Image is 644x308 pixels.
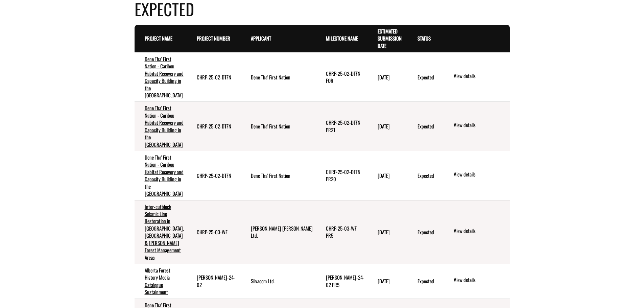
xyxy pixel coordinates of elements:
[241,52,316,102] td: Dene Tha' First Nation
[407,200,443,264] td: Expected
[241,200,316,264] td: West Fraser Mills Ltd.
[251,34,271,42] a: Applicant
[454,227,507,235] a: View details
[443,264,509,299] td: action menu
[187,52,241,102] td: CHRP-25-02-DTFN
[367,102,407,151] td: 3/31/2028
[187,200,241,264] td: CHRP-25-03-WF
[443,52,509,102] td: action menu
[378,228,390,236] time: [DATE]
[443,200,509,264] td: action menu
[378,27,402,49] a: Estimated Submission Date
[316,52,367,102] td: CHRP-25-02-DTFN FOR
[326,34,358,42] a: Milestone Name
[454,171,507,179] a: View details
[443,102,509,151] td: action menu
[367,52,407,102] td: 4/30/2028
[135,200,187,264] td: Inter-cutblock Seismic Line Restoration in Blue Ridge, Slave Lake & Manning Forest Management Areas
[443,151,509,200] td: action menu
[367,200,407,264] td: 2/28/2028
[316,151,367,200] td: CHRP-25-02-DTFN PR20
[145,266,170,295] a: Alberta Forest History Media Catalogue Sustainment
[187,102,241,151] td: CHRP-25-02-DTFN
[407,52,443,102] td: Expected
[241,151,316,200] td: Dene Tha' First Nation
[145,104,184,148] a: Dene Tha' First Nation - Caribou Habitat Recovery and Capacity Building in the [GEOGRAPHIC_DATA]
[316,264,367,299] td: FRIP-SILVA-24-02 PR5
[145,34,172,42] a: Project Name
[454,72,507,80] a: View details
[454,121,507,129] a: View details
[135,151,187,200] td: Dene Tha' First Nation - Caribou Habitat Recovery and Capacity Building in the Bistcho Range
[378,277,390,285] time: [DATE]
[145,153,184,197] a: Dene Tha' First Nation - Caribou Habitat Recovery and Capacity Building in the [GEOGRAPHIC_DATA]
[418,34,431,42] a: Status
[407,102,443,151] td: Expected
[367,264,407,299] td: 2/15/2028
[316,102,367,151] td: CHRP-25-02-DTFN PR21
[454,276,507,284] a: View details
[135,102,187,151] td: Dene Tha' First Nation - Caribou Habitat Recovery and Capacity Building in the Bistcho Range
[241,264,316,299] td: Silvacom Ltd.
[378,172,390,179] time: [DATE]
[378,73,390,81] time: [DATE]
[443,25,509,52] th: Actions
[145,203,184,261] a: Inter-cutblock Seismic Line Restoration in [GEOGRAPHIC_DATA], [GEOGRAPHIC_DATA] & [PERSON_NAME] F...
[145,55,184,99] a: Dene Tha' First Nation - Caribou Habitat Recovery and Capacity Building in the [GEOGRAPHIC_DATA]
[135,52,187,102] td: Dene Tha' First Nation - Caribou Habitat Recovery and Capacity Building in the Bistcho Range
[197,34,230,42] a: Project Number
[407,151,443,200] td: Expected
[407,264,443,299] td: Expected
[187,151,241,200] td: CHRP-25-02-DTFN
[187,264,241,299] td: FRIP-SILVA-24-02
[367,151,407,200] td: 2/28/2028
[135,264,187,299] td: Alberta Forest History Media Catalogue Sustainment
[241,102,316,151] td: Dene Tha' First Nation
[378,122,390,130] time: [DATE]
[316,200,367,264] td: CHRP-25-03-WF PR5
